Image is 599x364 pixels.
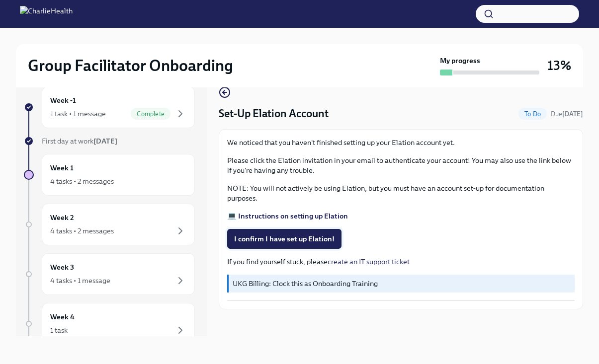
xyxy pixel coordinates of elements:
[50,162,74,173] h6: Week 1
[24,253,195,295] a: Week 34 tasks • 1 message
[50,109,106,119] div: 1 task • 1 message
[50,212,74,223] h6: Week 2
[42,137,117,146] span: First day at work
[227,212,348,220] a: 💻 Instructions on setting up Elation
[24,136,195,146] a: First day at work[DATE]
[562,110,583,118] strong: [DATE]
[50,262,74,273] h6: Week 3
[20,6,73,22] img: CharlieHealth
[28,56,233,75] h2: Group Facilitator Onboarding
[227,183,575,203] p: NOTE: You will not actively be using Elation, but you must have an account set-up for documentati...
[24,303,195,345] a: Week 41 task
[328,257,410,266] a: create an IT support ticket
[50,325,68,335] div: 1 task
[233,279,571,289] p: UKG Billing: Clock this as Onboarding Training
[227,155,575,175] p: Please click the Elation invitation in your email to authenticate your account! You may also use ...
[227,138,575,147] p: We noticed that you haven't finished setting up your Elation account yet.
[131,110,171,118] span: Complete
[547,57,571,74] h3: 13%
[50,226,114,236] div: 4 tasks • 2 messages
[50,311,75,322] h6: Week 4
[518,110,547,118] span: To Do
[234,234,335,244] span: I confirm I have set up Elation!
[227,229,342,249] button: I confirm I have set up Elation!
[50,176,114,186] div: 4 tasks • 2 messages
[24,204,195,245] a: Week 24 tasks • 2 messages
[50,95,76,106] h6: Week -1
[551,109,583,119] span: October 11th, 2025 09:00
[24,154,195,196] a: Week 14 tasks • 2 messages
[440,56,480,66] strong: My progress
[50,276,110,286] div: 4 tasks • 1 message
[24,86,195,128] a: Week -11 task • 1 messageComplete
[227,257,575,267] p: If you find yourself stuck, please
[219,106,329,121] h4: Set-Up Elation Account
[93,137,117,146] strong: [DATE]
[551,110,583,118] span: Due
